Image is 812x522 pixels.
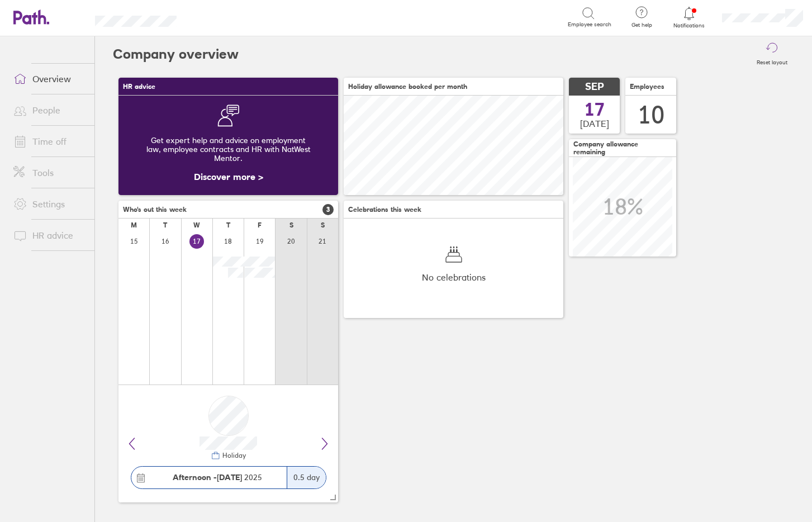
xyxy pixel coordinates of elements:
span: Holiday allowance booked per month [348,83,467,91]
span: Celebrations this week [348,206,421,213]
span: Who's out this week [123,206,187,213]
div: Get expert help and advice on employment law, employee contracts and HR with NatWest Mentor. [127,127,329,172]
span: Notifications [671,22,707,29]
div: S [289,221,293,229]
div: T [163,221,167,229]
span: Get help [624,22,660,29]
span: [DATE] [580,118,609,129]
span: SEP [585,81,604,93]
div: W [193,221,200,229]
div: Search [207,12,235,22]
div: Holiday [220,452,246,459]
button: Reset layout [750,36,794,72]
a: Tools [4,162,94,184]
a: Time off [4,130,94,153]
span: Company allowance remaining [573,140,672,156]
div: S [321,221,325,229]
a: Settings [4,193,94,215]
span: Employee search [568,21,611,28]
div: F [258,221,262,229]
div: 10 [638,101,664,129]
strong: Afternoon - [173,472,217,482]
div: T [226,221,230,229]
a: People [4,99,94,121]
a: Overview [4,68,94,90]
span: 17 [585,101,605,118]
div: M [131,221,137,229]
strong: [DATE] [217,472,242,482]
span: HR advice [123,83,155,91]
span: 3 [322,204,334,215]
span: 2025 [173,473,262,482]
span: Employees [630,83,664,91]
a: HR advice [4,224,94,246]
label: Reset layout [750,56,794,66]
a: Notifications [671,6,707,29]
h2: Company overview [113,36,239,72]
a: Discover more > [194,171,263,182]
span: No celebrations [422,272,486,282]
div: 0.5 day [287,467,326,488]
